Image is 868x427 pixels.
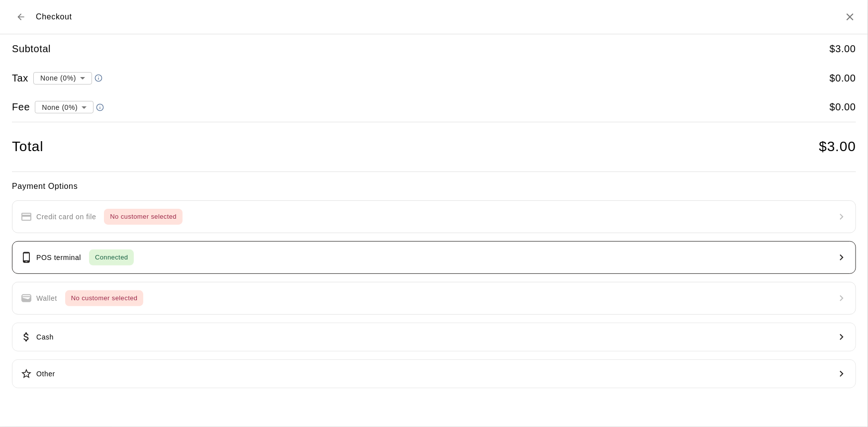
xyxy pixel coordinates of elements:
[36,332,54,342] p: Cash
[12,72,28,85] h5: Tax
[33,69,92,87] div: None (0%)
[36,369,55,379] p: Other
[12,323,856,351] button: Cash
[12,180,856,193] h6: Payment Options
[12,241,856,274] button: POS terminalConnected
[35,98,94,116] div: None (0%)
[830,42,856,56] h5: $ 3.00
[36,253,81,263] p: POS terminal
[12,8,30,26] button: Back to cart
[819,138,856,156] h4: $ 3.00
[830,100,856,114] h5: $ 0.00
[12,8,72,26] div: Checkout
[12,42,51,56] h5: Subtotal
[12,138,43,156] h4: Total
[12,359,856,388] button: Other
[12,100,30,114] h5: Fee
[89,252,134,263] span: Connected
[830,72,856,85] h5: $ 0.00
[844,11,856,23] button: Close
